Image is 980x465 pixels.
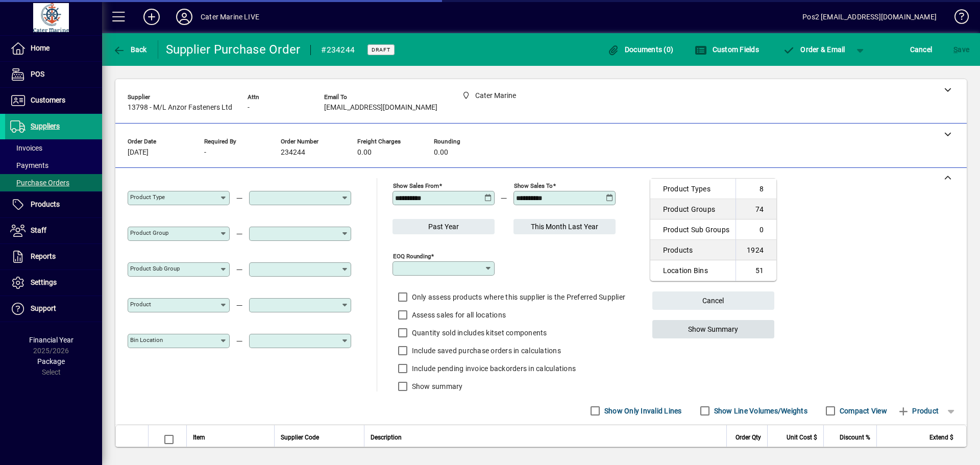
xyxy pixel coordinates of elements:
mat-label: Bin Location [130,336,163,344]
button: Product [892,402,944,420]
span: Order & Email [783,45,845,54]
mat-label: Product [130,301,151,308]
span: Product [897,403,939,419]
button: Profile [168,8,201,26]
mat-label: Product Group [130,229,168,236]
a: Invoices [5,139,102,157]
span: Invoices [10,144,42,152]
div: Supplier Purchase Order [166,41,301,58]
label: Show Only Invalid Lines [602,406,682,416]
a: Customers [5,88,102,113]
span: Extend $ [929,432,953,443]
span: 0.00 [434,149,448,157]
span: Custom Fields [695,45,759,54]
span: Order Qty [736,432,761,443]
span: Package [37,357,65,365]
span: 0.00 [357,149,372,157]
td: Product Types [650,179,736,199]
span: - [204,149,206,157]
span: [DATE] [128,149,149,157]
label: Show Line Volumes/Weights [712,406,807,416]
span: Customers [31,96,65,104]
a: POS [5,62,102,87]
span: Discount % [840,432,870,443]
button: Back [110,40,150,59]
label: Quantity sold includes kitset components [410,328,547,338]
span: Purchase Orders [10,179,69,187]
span: This Month Last Year [531,218,598,235]
label: Assess sales for all locations [410,310,506,320]
mat-label: Product Type [130,193,165,201]
td: 0 [736,219,776,240]
span: Payments [10,161,48,169]
span: S [953,45,958,54]
span: Item [193,432,205,443]
button: Order & Email [778,40,850,59]
a: Purchase Orders [5,174,102,191]
span: POS [31,70,44,78]
a: Products [5,192,102,217]
a: Payments [5,157,102,174]
span: Cancel [702,292,724,309]
a: Settings [5,270,102,296]
span: Home [31,44,50,52]
mat-label: Product Sub group [130,265,180,272]
span: Draft [372,46,390,53]
span: Show Summary [688,321,738,338]
span: Description [371,432,402,443]
a: Staff [5,218,102,243]
span: ave [953,41,969,58]
span: 234244 [281,149,305,157]
app-page-header-button: Back [102,40,158,59]
label: Compact View [838,406,887,416]
label: Only assess products where this supplier is the Preferred Supplier [410,292,626,302]
mat-label: EOQ Rounding [393,253,431,260]
td: Product Groups [650,199,736,219]
button: Past Year [393,219,495,234]
label: Include saved purchase orders in calculations [410,346,561,356]
button: Save [951,40,972,59]
span: [EMAIL_ADDRESS][DOMAIN_NAME] [324,104,437,112]
span: Cancel [910,41,933,58]
div: Cater Marine LIVE [201,9,259,25]
label: Show summary [410,381,463,391]
span: Settings [31,278,57,286]
td: Product Sub Groups [650,219,736,240]
button: Custom Fields [692,40,762,59]
a: Reports [5,244,102,270]
span: Suppliers [31,122,60,130]
a: Home [5,36,102,61]
label: Include pending invoice backorders in calculations [410,363,576,374]
span: - [248,104,250,112]
span: Staff [31,226,46,234]
td: Products [650,240,736,260]
span: 13798 - M/L Anzor Fasteners Ltd [128,104,232,112]
span: Back [113,45,147,54]
div: Pos2 [EMAIL_ADDRESS][DOMAIN_NAME] [802,9,937,25]
td: 51 [736,260,776,281]
td: Location Bins [650,260,736,281]
span: Unit Cost $ [787,432,817,443]
button: This Month Last Year [513,219,616,234]
button: Show Summary [652,320,775,338]
span: Financial Year [29,336,73,344]
div: #234244 [321,42,355,58]
span: Past Year [428,218,459,235]
a: Knowledge Base [947,2,967,35]
button: Add [135,8,168,26]
span: Products [31,200,60,208]
button: Cancel [652,291,775,310]
td: 1924 [736,240,776,260]
span: Documents (0) [607,45,673,54]
button: Cancel [908,40,935,59]
td: 74 [736,199,776,219]
span: Reports [31,252,56,260]
a: Support [5,296,102,322]
span: Supplier Code [281,432,319,443]
span: Support [31,304,56,312]
button: Documents (0) [604,40,676,59]
td: 8 [736,179,776,199]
